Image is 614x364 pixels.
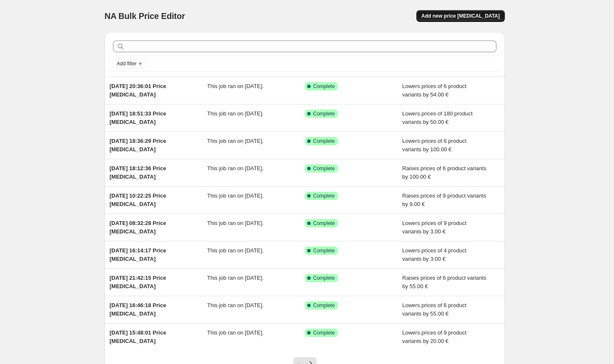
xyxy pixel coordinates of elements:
[110,302,166,317] span: [DATE] 16:46:18 Price [MEDICAL_DATA]
[110,247,166,262] span: [DATE] 16:14:17 Price [MEDICAL_DATA]
[402,138,467,153] span: Lowers prices of 6 product variants by 100.00 €
[402,220,467,235] span: Lowers prices of 9 product variants by 3.00 €
[313,275,335,281] span: Complete
[207,275,264,281] span: This job ran on [DATE].
[110,329,166,344] span: [DATE] 15:48:01 Price [MEDICAL_DATA]
[313,329,335,336] span: Complete
[117,60,137,67] span: Add filter
[207,302,264,308] span: This job ran on [DATE].
[110,220,166,235] span: [DATE] 08:32:28 Price [MEDICAL_DATA]
[110,83,166,98] span: [DATE] 20:36:01 Price [MEDICAL_DATA]
[110,165,166,180] span: [DATE] 18:12:36 Price [MEDICAL_DATA]
[402,275,486,289] span: Raises prices of 6 product variants by 55.00 €
[207,83,264,89] span: This job ran on [DATE].
[110,193,166,207] span: [DATE] 10:22:25 Price [MEDICAL_DATA]
[110,138,166,153] span: [DATE] 18:36:29 Price [MEDICAL_DATA]
[313,247,335,254] span: Complete
[402,83,467,98] span: Lowers prices of 6 product variants by 54.00 €
[105,11,185,21] span: NA Bulk Price Editor
[207,165,264,171] span: This job ran on [DATE].
[313,165,335,172] span: Complete
[313,193,335,199] span: Complete
[207,138,264,144] span: This job ran on [DATE].
[402,193,486,207] span: Raises prices of 9 product variants by 9.00 €
[421,13,500,19] span: Add new price [MEDICAL_DATA]
[313,83,335,90] span: Complete
[207,329,264,336] span: This job ran on [DATE].
[313,110,335,117] span: Complete
[113,59,147,69] button: Add filter
[402,110,473,125] span: Lowers prices of 180 product variants by 50.00 €
[313,138,335,145] span: Complete
[313,220,335,227] span: Complete
[402,247,467,262] span: Lowers prices of 4 product variants by 3.00 €
[207,110,264,117] span: This job ran on [DATE].
[313,302,335,309] span: Complete
[402,302,467,317] span: Lowers prices of 6 product variants by 55.00 €
[416,10,505,22] button: Add new price [MEDICAL_DATA]
[402,329,467,344] span: Lowers prices of 9 product variants by 20.00 €
[207,193,264,199] span: This job ran on [DATE].
[110,110,166,125] span: [DATE] 18:51:33 Price [MEDICAL_DATA]
[207,247,264,254] span: This job ran on [DATE].
[402,165,486,180] span: Raises prices of 6 product variants by 100.00 €
[110,275,166,289] span: [DATE] 21:42:15 Price [MEDICAL_DATA]
[207,220,264,226] span: This job ran on [DATE].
